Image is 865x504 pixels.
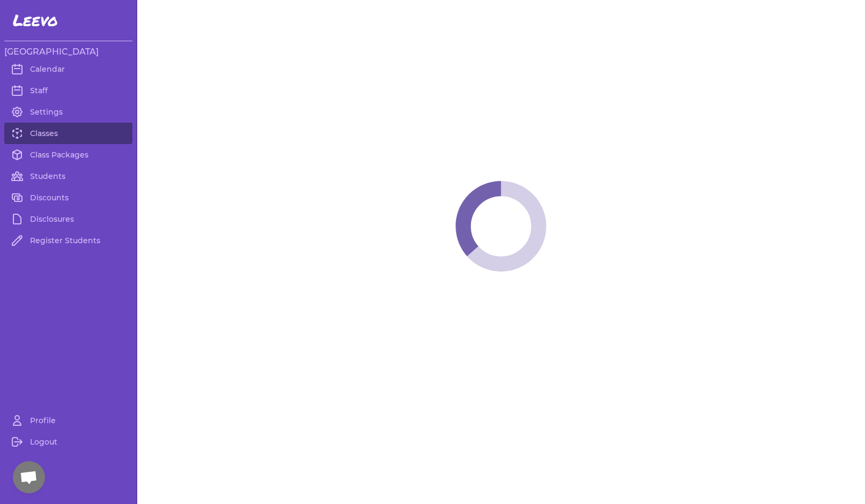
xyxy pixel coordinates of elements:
[13,461,45,493] div: Open chat
[4,123,132,144] a: Classes
[4,46,132,58] h3: [GEOGRAPHIC_DATA]
[4,101,132,123] a: Settings
[4,80,132,101] a: Staff
[4,230,132,251] a: Register Students
[4,144,132,166] a: Class Packages
[4,410,132,431] a: Profile
[13,11,58,30] span: Leevo
[4,58,132,80] a: Calendar
[4,208,132,230] a: Disclosures
[4,431,132,453] a: Logout
[4,187,132,208] a: Discounts
[4,166,132,187] a: Students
